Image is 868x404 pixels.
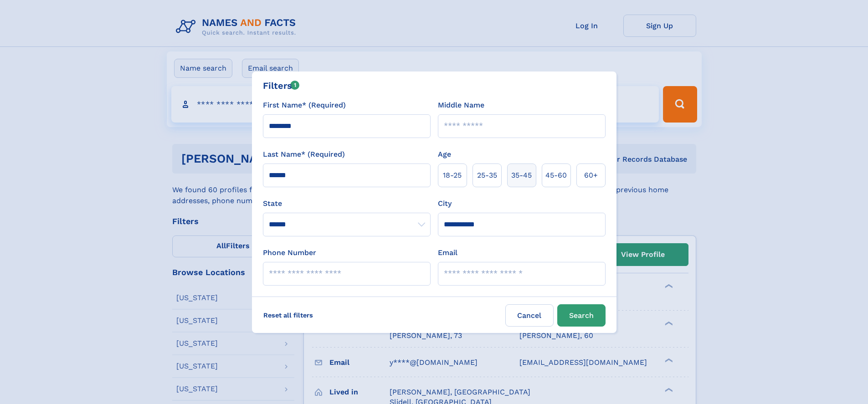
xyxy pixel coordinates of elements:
label: Phone Number [263,247,316,258]
label: State [263,198,431,209]
label: City [438,198,452,209]
span: 60+ [584,170,598,181]
label: Age [438,149,451,160]
label: Email [438,247,457,258]
label: Cancel [505,304,554,327]
span: 18‑25 [443,170,462,181]
div: Filters [263,79,300,92]
label: Last Name* (Required) [263,149,345,160]
label: First Name* (Required) [263,100,346,111]
span: 45‑60 [545,170,567,181]
span: 35‑45 [511,170,532,181]
label: Middle Name [438,100,484,111]
span: 25‑35 [477,170,497,181]
button: Search [557,304,606,327]
label: Reset all filters [257,304,319,326]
